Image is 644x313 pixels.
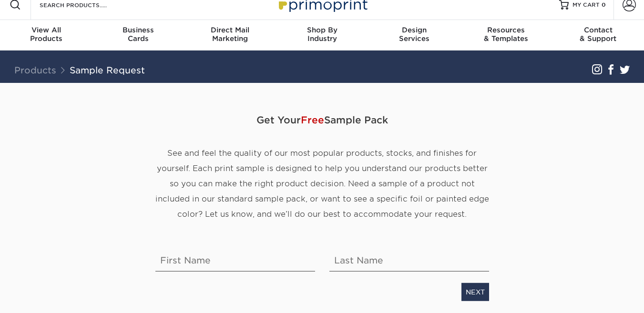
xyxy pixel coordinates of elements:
a: Sample Request [70,65,145,75]
span: Direct Mail [184,26,276,34]
span: Business [92,26,184,34]
a: DesignServices [368,20,460,50]
div: Cards [92,26,184,43]
div: & Support [552,26,644,43]
div: Marketing [184,26,276,43]
span: Design [368,26,460,34]
span: Shop By [276,26,368,34]
span: Resources [460,26,552,34]
div: Services [368,26,460,43]
span: MY CART [572,1,600,9]
a: Shop ByIndustry [276,20,368,50]
span: See and feel the quality of our most popular products, stocks, and finishes for yourself. Each pr... [155,149,489,219]
a: Contact& Support [552,20,644,50]
span: Contact [552,26,644,34]
span: 0 [602,1,606,8]
span: Free [301,114,324,126]
div: Industry [276,26,368,43]
a: NEXT [461,283,489,301]
a: Direct MailMarketing [184,20,276,50]
a: Resources& Templates [460,20,552,50]
div: & Templates [460,26,552,43]
a: Products [14,65,56,75]
a: BusinessCards [92,20,184,50]
span: Get Your Sample Pack [155,106,489,134]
